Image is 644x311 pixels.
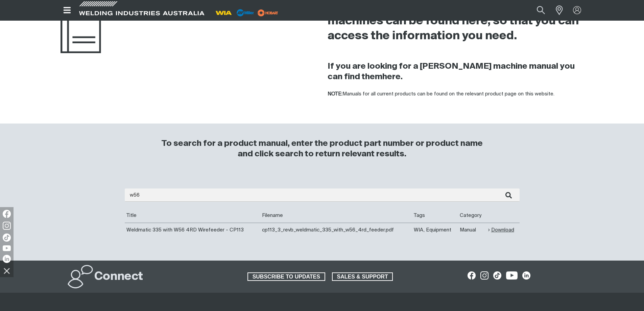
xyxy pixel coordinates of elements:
a: SUBSCRIBE TO UPDATES [247,272,325,281]
img: miller [256,8,280,18]
th: Tags [412,208,458,223]
img: hide socials [1,265,13,276]
span: SALES & SUPPORT [333,272,392,281]
img: Instagram [3,222,11,230]
td: WIA, Equipment [412,223,458,237]
input: Enter search... [125,188,520,202]
h3: To search for a product manual, enter the product part number or product name and click search to... [159,138,486,159]
td: Manual [458,223,486,237]
img: TikTok [3,234,11,242]
span: SUBSCRIBE TO UPDATES [248,272,325,281]
td: Weldmatic 335 with W56 4RD Wirefeeder - CP113 [125,223,260,237]
a: here. [382,73,403,81]
strong: If you are looking for a [PERSON_NAME] machine manual you can find them [328,62,575,81]
th: Category [458,208,486,223]
th: Title [125,208,260,223]
img: YouTube [3,245,11,251]
a: miller [256,10,280,15]
a: SALES & SUPPORT [332,272,393,281]
button: Search products [529,3,552,18]
strong: NOTE: [328,91,342,96]
img: Facebook [3,210,11,218]
img: LinkedIn [3,255,11,263]
a: Download [488,226,514,234]
th: Filename [260,208,412,223]
td: cp113_3_revb_weldmatic_335_with_w56_4rd_feeder.pdf [260,223,412,237]
input: Product name or item number... [521,3,552,18]
p: Manuals for all current products can be found on the relevant product page on this website. [328,90,584,98]
h2: Connect [94,269,143,284]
